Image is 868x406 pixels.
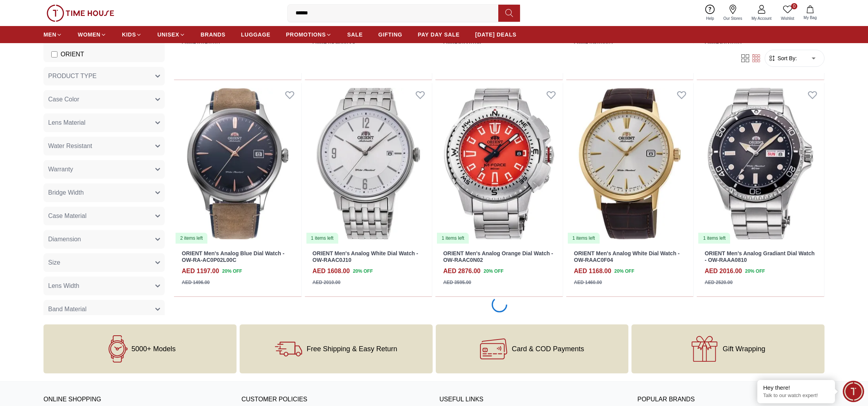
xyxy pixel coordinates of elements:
h3: USEFUL LINKS [440,394,627,406]
a: [DATE] DEALS [475,28,517,42]
span: Lens Width [48,281,79,291]
button: Sort By: [768,54,797,62]
span: Water Resistant [48,141,92,151]
span: PRODUCT TYPE [48,71,97,81]
span: KIDS [122,31,136,38]
span: Help [703,16,717,21]
div: 1 items left [568,233,600,244]
span: Lens Material [48,118,85,127]
a: ORIENT Men's Analog White Dial Watch - OW-RAAC0F041 items left [566,83,694,244]
span: BRANDS [201,31,226,38]
button: Case Color [43,90,165,109]
div: AED 3595.00 [443,279,471,286]
a: PAY DAY SALE [418,28,460,42]
span: 20 % OFF [614,268,634,275]
div: 1 items left [698,233,730,244]
span: PAY DAY SALE [418,31,460,38]
span: My Bag [800,15,820,21]
p: Talk to our watch expert! [763,392,829,399]
div: Chat Widget [843,381,864,402]
span: LUGGAGE [241,31,271,38]
div: 1 items left [306,233,338,244]
span: Case Color [48,95,79,104]
div: AED 2010.00 [313,279,341,286]
div: Hey there! [763,384,829,392]
button: Water Resistant [43,137,165,155]
div: 1 items left [437,233,469,244]
span: WOMEN [78,31,101,38]
img: ORIENT Men's Analog Blue Dial Watch - OW-RA-AC0P02L00C [174,83,301,244]
span: MEN [43,31,56,38]
span: GIFTING [378,31,402,38]
span: UNISEX [157,31,179,38]
a: ORIENT Men's Analog White Dial Watch - OW-RAAC0J10 [313,250,418,263]
a: ORIENT Men's Analog Gradiant Dial Watch - OW-RAAA0810 [704,250,814,263]
div: AED 1496.00 [182,279,210,286]
span: 0 [791,3,797,9]
span: Wishlist [778,16,797,21]
span: [DATE] DEALS [475,31,517,38]
h3: CUSTOMER POLICIES [242,394,429,406]
span: Sort By: [776,54,797,62]
a: BRANDS [201,28,226,42]
button: Band Material [43,300,165,319]
input: ORIENT [51,51,57,58]
button: My Bag [799,4,821,22]
h4: AED 1168.00 [574,267,611,276]
span: SALE [347,31,363,38]
span: Diamension [48,235,81,244]
button: Size [43,253,165,272]
a: Help [701,3,719,23]
a: ORIENT Men's Analog Blue Dial Watch - OW-RA-AC0P02L00C2 items left [174,83,301,244]
h4: AED 2016.00 [704,267,742,276]
span: 5000+ Models [132,345,176,353]
span: ORIENT [61,50,84,59]
a: MEN [43,28,62,42]
span: Case Material [48,211,87,221]
button: Diamension [43,230,165,249]
div: AED 1460.00 [574,279,602,286]
a: SALE [347,28,363,42]
span: Bridge Width [48,188,84,197]
span: Size [48,258,60,267]
img: ... [47,5,114,22]
span: Free Shipping & Easy Return [307,345,397,353]
span: Our Stores [720,16,745,21]
a: ORIENT Men's Analog White Dial Watch - OW-RAAC0J101 items left [305,83,432,244]
button: Warranty [43,160,165,179]
h4: AED 1197.00 [182,267,219,276]
a: ORIENT Men's Analog Orange Dial Watch - OW-RAAC0N021 items left [435,83,563,244]
a: UNISEX [157,28,185,42]
a: ORIENT Men's Analog White Dial Watch - OW-RAAC0F04 [574,250,680,263]
a: ORIENT Men's Analog Gradiant Dial Watch - OW-RAAA08101 items left [697,83,824,244]
span: 20 % OFF [745,268,765,275]
button: Lens Width [43,277,165,295]
a: LUGGAGE [241,28,271,42]
button: Lens Material [43,113,165,132]
a: WOMEN [78,28,106,42]
button: Bridge Width [43,183,165,202]
a: KIDS [122,28,142,42]
span: Warranty [48,165,73,174]
img: ORIENT Men's Analog Orange Dial Watch - OW-RAAC0N02 [435,83,563,244]
span: 20 % OFF [222,268,242,275]
img: ORIENT Men's Analog Gradiant Dial Watch - OW-RAAA0810 [697,83,824,244]
span: Gift Wrapping [723,345,765,353]
div: 2 items left [176,233,207,244]
button: PRODUCT TYPE [43,67,165,85]
span: 20 % OFF [484,268,503,275]
img: ORIENT Men's Analog White Dial Watch - OW-RAAC0J10 [305,83,432,244]
div: AED 2520.00 [704,279,732,286]
a: Our Stores [719,3,747,23]
a: ORIENT Men's Analog Blue Dial Watch - OW-RA-AC0P02L00C [182,250,284,263]
a: ORIENT Men's Analog Orange Dial Watch - OW-RAAC0N02 [443,250,553,263]
span: My Account [748,16,775,21]
span: PROMOTIONS [286,31,326,38]
h3: ONLINE SHOPPING [43,394,231,406]
a: PROMOTIONS [286,28,332,42]
h4: AED 1608.00 [313,267,350,276]
img: ORIENT Men's Analog White Dial Watch - OW-RAAC0F04 [566,83,694,244]
a: GIFTING [378,28,402,42]
button: Case Material [43,207,165,225]
a: 0Wishlist [776,3,799,23]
